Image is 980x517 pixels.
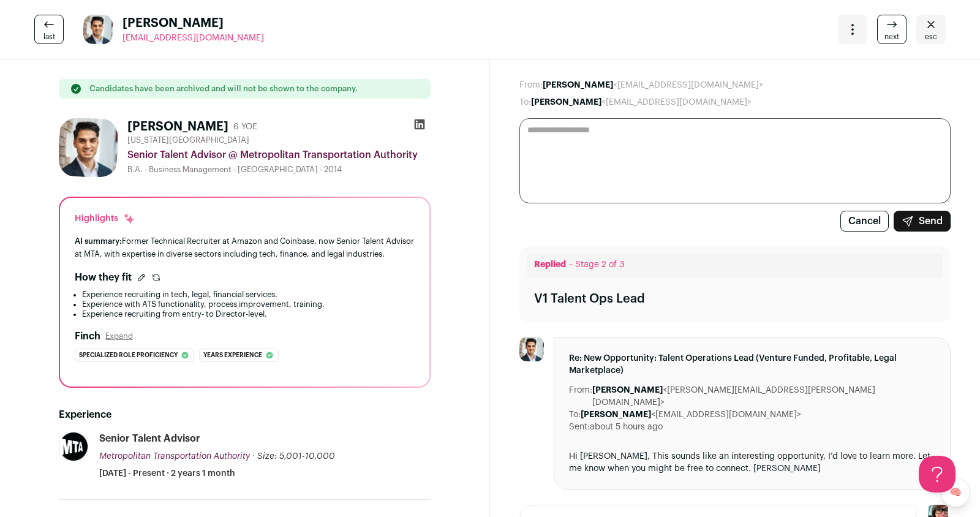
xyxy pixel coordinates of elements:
[127,165,431,175] div: B.A. - Business Management - [GEOGRAPHIC_DATA] - 2014
[925,32,937,42] span: esc
[89,84,358,94] p: Candidates have been archived and will not be shown to the company.
[531,98,601,107] b: [PERSON_NAME]
[252,452,335,461] span: · Size: 5,001-10,000
[575,260,624,269] span: Stage 2 of 3
[877,15,907,44] a: next
[127,118,228,135] h1: [PERSON_NAME]
[127,148,431,162] div: Senior Talent Advisor @ Metropolitan Transportation Authority
[592,386,663,394] b: [PERSON_NAME]
[127,135,249,145] span: [US_STATE][GEOGRAPHIC_DATA]
[75,213,135,225] div: Highlights
[534,260,566,269] span: Replied
[569,409,581,421] dt: To:
[531,96,752,108] dd: <[EMAIL_ADDRESS][DOMAIN_NAME]>
[233,121,257,133] div: 6 YOE
[59,118,118,177] img: 971f50ebb6b184f948dbe81f21da06876d6aa8b0a21e007df254d66af94fa2e5.jpg
[569,450,935,475] div: Hi [PERSON_NAME], This sounds like an interesting opportunity, I’d love to learn more. Let me kno...
[59,407,431,422] h2: Experience
[941,478,970,507] a: 🧠
[75,235,415,260] div: Former Technical Recruiter at Amazon and Coinbase, now Senior Talent Advisor at MTA, with experti...
[105,331,133,341] button: Expand
[569,352,935,377] span: Re: New Opportunity: Talent Operations Lead (Venture Funded, Profitable, Legal Marketplace)
[519,337,544,361] img: 971f50ebb6b184f948dbe81f21da06876d6aa8b0a21e007df254d66af94fa2e5.jpg
[99,467,235,480] span: [DATE] - Present · 2 years 1 month
[916,15,946,44] a: Close
[123,32,264,44] a: [EMAIL_ADDRESS][DOMAIN_NAME]
[568,260,573,269] span: –
[884,32,899,42] span: next
[99,452,250,461] span: Metropolitan Transportation Authority
[838,15,867,44] button: Open dropdown
[543,81,613,89] b: [PERSON_NAME]
[82,309,415,319] li: Experience recruiting from entry- to Director-level.
[581,409,801,421] dd: <[EMAIL_ADDRESS][DOMAIN_NAME]>
[569,421,590,433] dt: Sent:
[82,290,415,300] li: Experience recruiting in tech, legal, financial services.
[519,96,531,108] dt: To:
[34,15,64,44] a: last
[82,300,415,309] li: Experience with ATS functionality, process improvement, training.
[75,329,100,344] h2: Finch
[581,410,651,419] b: [PERSON_NAME]
[75,237,122,245] span: AI summary:
[123,34,264,42] span: [EMAIL_ADDRESS][DOMAIN_NAME]
[534,290,645,308] div: V1 Talent Ops Lead
[43,32,55,42] span: last
[203,349,262,361] span: Years experience
[79,349,178,361] span: Specialized role proficiency
[59,432,88,461] img: 9f84d8ecec994c3868d4f7bd8cc08b56eecafc6314895fba4ae66ebf2c84f56b
[543,79,763,91] dd: <[EMAIL_ADDRESS][DOMAIN_NAME]>
[894,211,951,232] button: Send
[99,432,200,445] div: Senior Talent Advisor
[569,384,592,409] dt: From:
[592,384,935,409] dd: <[PERSON_NAME][EMAIL_ADDRESS][PERSON_NAME][DOMAIN_NAME]>
[123,15,264,32] span: [PERSON_NAME]
[83,15,113,44] img: 971f50ebb6b184f948dbe81f21da06876d6aa8b0a21e007df254d66af94fa2e5.jpg
[519,79,543,91] dt: From:
[919,456,956,492] iframe: Help Scout Beacon - Open
[840,211,889,232] button: Cancel
[590,421,663,433] dd: about 5 hours ago
[75,270,132,285] h2: How they fit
